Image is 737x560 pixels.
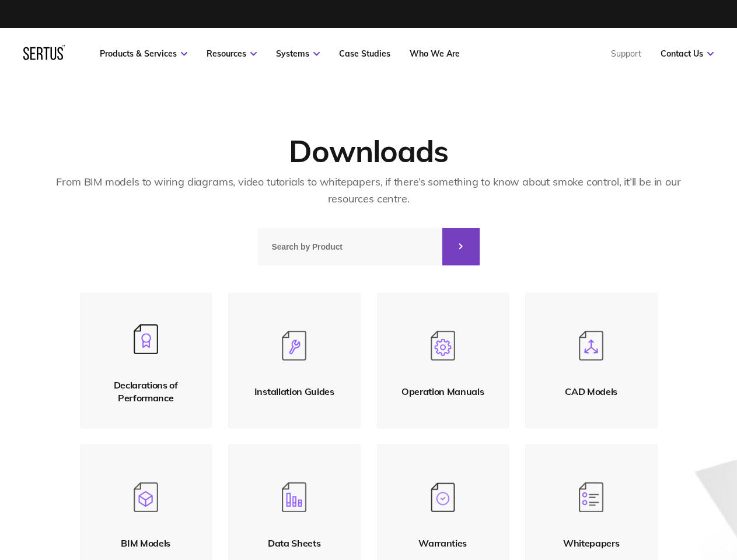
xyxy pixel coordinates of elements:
div: CAD Models [565,385,617,398]
a: Case Studies [339,48,390,59]
a: Declarations of Performance [80,293,212,428]
div: Declarations of Performance [92,379,200,405]
div: From BIM models to wiring diagrams, video tutorials to whitepapers, if there’s something to know ... [37,174,700,208]
a: Systems [276,48,320,59]
iframe: Chat Widget [679,504,737,560]
a: Who We Are [410,48,460,59]
a: Installation Guides [228,293,361,428]
div: Whitepapers [563,537,619,549]
div: Warranties [418,537,467,549]
a: Resources [207,48,257,59]
div: Installation Guides [254,385,334,398]
div: Data Sheets [268,537,320,549]
a: Support [611,48,641,59]
a: Contact Us [661,48,714,59]
div: Operation Manuals [401,385,484,398]
input: Search by Product [258,228,442,265]
div: BIM Models [121,537,170,549]
a: Products & Services [100,48,187,59]
a: Operation Manuals [377,293,509,428]
a: CAD Models [525,293,658,428]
